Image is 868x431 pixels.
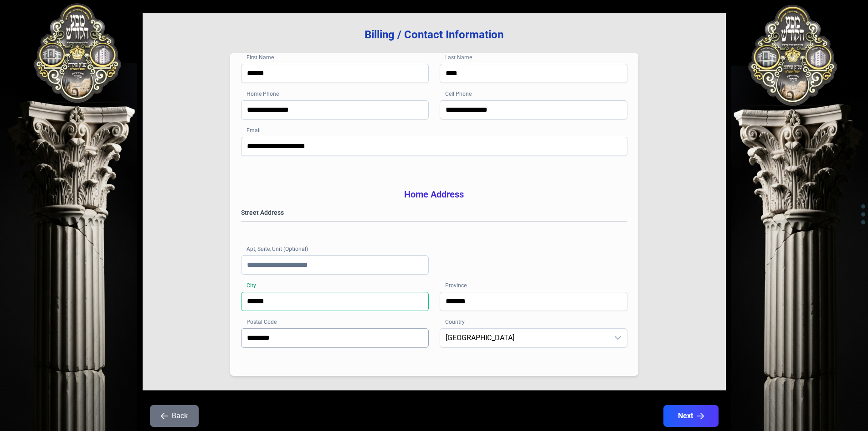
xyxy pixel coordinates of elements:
[157,27,711,42] h3: Billing / Contact Information
[241,208,627,217] label: Street Address
[663,405,719,427] button: Next
[609,329,627,347] div: dropdown trigger
[440,329,609,347] span: United Kingdom
[150,405,199,427] button: Back
[241,188,627,201] h3: Home Address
